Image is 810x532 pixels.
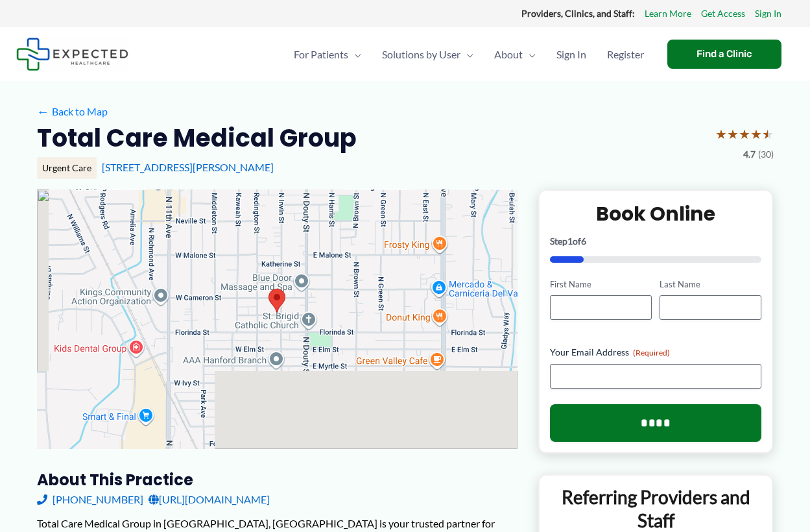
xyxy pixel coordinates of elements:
span: 1 [567,236,573,247]
span: Register [607,32,644,77]
span: About [494,32,523,77]
a: [PHONE_NUMBER] [37,490,143,509]
span: Solutions by User [382,32,460,77]
span: For Patients [294,32,348,77]
span: (Required) [633,348,670,357]
a: For PatientsMenu Toggle [283,32,372,77]
a: Learn More [645,5,691,22]
a: Solutions by UserMenu Toggle [372,32,484,77]
h3: About this practice [37,470,518,490]
span: ★ [762,122,774,146]
label: Your Email Address [550,346,762,359]
label: Last Name [660,278,761,291]
span: ← [37,105,49,117]
span: Sign In [556,32,586,77]
a: ←Back to Map [37,102,108,121]
h2: Total Care Medical Group [37,122,357,154]
span: 4.7 [743,146,756,163]
a: [URL][DOMAIN_NAME] [149,490,270,509]
a: Register [597,32,654,77]
span: Menu Toggle [523,32,536,77]
span: ★ [739,122,750,146]
span: Menu Toggle [460,32,473,77]
nav: Primary Site Navigation [283,32,654,77]
a: Find a Clinic [667,40,781,69]
div: Urgent Care [37,157,97,179]
span: Menu Toggle [348,32,361,77]
a: Sign In [546,32,597,77]
label: First Name [550,278,652,291]
a: [STREET_ADDRESS][PERSON_NAME] [102,161,274,173]
h2: Book Online [550,201,762,226]
strong: Providers, Clinics, and Staff: [521,8,635,19]
span: (30) [758,146,774,163]
span: ★ [715,122,727,146]
a: Sign In [755,5,781,22]
span: ★ [727,122,739,146]
p: Step of [550,237,762,246]
img: Expected Healthcare Logo - side, dark font, small [16,38,128,71]
span: 6 [581,236,586,247]
a: AboutMenu Toggle [484,32,546,77]
span: ★ [750,122,762,146]
a: Get Access [701,5,745,22]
